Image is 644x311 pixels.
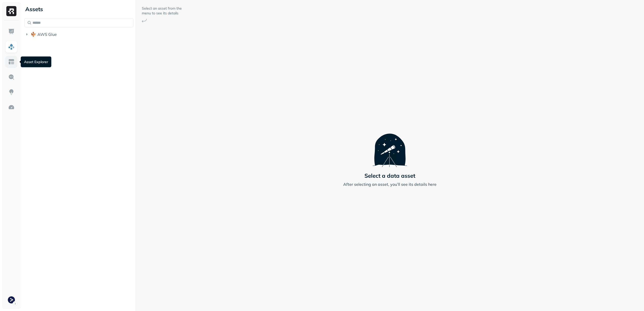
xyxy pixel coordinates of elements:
img: Optimization [8,104,15,111]
img: Telescope [373,124,407,167]
p: After selecting an asset, you’ll see its details here [343,181,436,187]
span: AWS Glue [37,32,57,37]
img: Terminal [8,296,15,303]
div: Assets [24,5,133,13]
img: Arrow [142,19,147,22]
p: Select a data asset [364,172,415,179]
p: Select an asset from the menu to see its details [142,6,182,16]
img: Asset Explorer [8,59,15,65]
div: Asset Explorer [21,57,51,67]
img: Query Explorer [8,74,15,80]
img: Insights [8,89,15,95]
img: Assets [8,43,15,50]
button: AWS Glue [24,30,133,38]
img: root [31,32,36,37]
img: Dashboard [8,28,15,35]
img: Ryft [6,6,16,16]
